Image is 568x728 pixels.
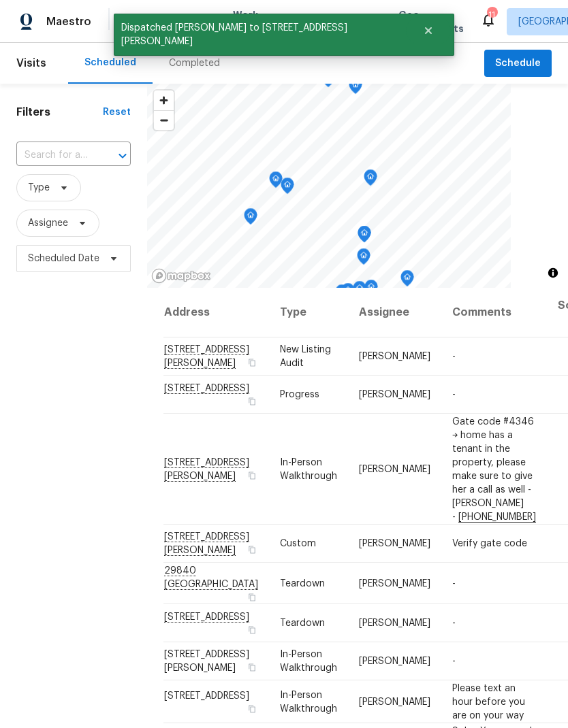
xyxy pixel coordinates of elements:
[244,208,257,229] div: Map marker
[359,618,430,628] span: [PERSON_NAME]
[487,8,496,22] div: 11
[28,216,68,230] span: Assignee
[16,145,93,166] input: Search for an address...
[169,56,220,70] div: Completed
[452,683,525,720] span: Please text an hour before you are on your way
[164,650,249,673] span: [STREET_ADDRESS][PERSON_NAME]
[359,390,430,399] span: [PERSON_NAME]
[84,56,136,69] div: Scheduled
[452,657,456,666] span: -
[349,78,362,99] div: Map marker
[246,624,258,636] button: Copy Address
[359,352,430,361] span: [PERSON_NAME]
[246,544,258,556] button: Copy Address
[441,288,547,337] th: Comments
[233,8,268,35] span: Work Orders
[359,464,430,474] span: [PERSON_NAME]
[16,48,46,78] span: Visits
[358,226,371,247] div: Map marker
[154,110,174,130] button: Zoom out
[103,105,131,119] div: Reset
[151,268,211,284] a: Mapbox homepage
[452,539,527,548] span: Verify gate code
[154,90,174,110] button: Zoom in
[545,265,561,281] button: Toggle attribution
[28,181,50,195] span: Type
[113,146,132,165] button: Open
[280,578,325,588] span: Teardown
[400,270,414,291] div: Map marker
[246,661,258,674] button: Copy Address
[484,50,552,78] button: Schedule
[154,111,174,130] span: Zoom out
[398,8,464,35] span: Geo Assignments
[16,105,103,119] h1: Filters
[164,691,249,700] span: [STREET_ADDRESS]
[359,578,430,588] span: [PERSON_NAME]
[280,690,337,713] span: In-Person Walkthrough
[359,539,430,548] span: [PERSON_NAME]
[28,252,99,265] span: Scheduled Date
[246,591,258,603] button: Copy Address
[359,697,430,706] span: [PERSON_NAME]
[281,178,294,199] div: Map marker
[549,265,557,280] span: Toggle attribution
[452,352,456,361] span: -
[452,416,536,522] span: Gate code #4346 → home has a tenant in the property, please make sure to give her a call as well ...
[364,169,377,191] div: Map marker
[246,702,258,714] button: Copy Address
[269,171,283,193] div: Map marker
[147,84,511,288] canvas: Map
[406,17,451,44] button: Close
[452,618,456,628] span: -
[280,650,337,673] span: In-Person Walkthrough
[495,55,541,72] span: Schedule
[364,280,378,301] div: Map marker
[46,15,91,29] span: Maestro
[280,618,325,628] span: Teardown
[452,390,456,399] span: -
[452,578,456,588] span: -
[348,288,441,337] th: Assignee
[163,288,269,337] th: Address
[114,14,406,56] span: Dispatched [PERSON_NAME] to [STREET_ADDRESS][PERSON_NAME]
[359,657,430,666] span: [PERSON_NAME]
[280,539,316,548] span: Custom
